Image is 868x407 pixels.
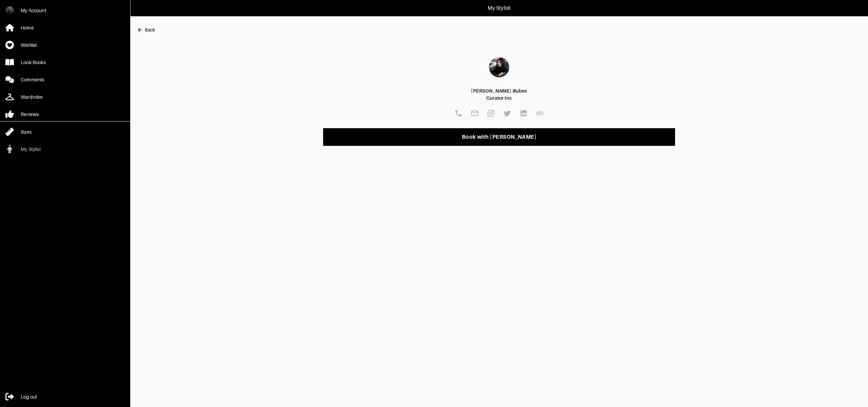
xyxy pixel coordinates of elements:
a: Book with [PERSON_NAME] [323,128,675,146]
div: Sizes [21,129,32,135]
div: Log out [21,393,37,400]
div: Look Books [21,59,46,66]
img: stylist [489,57,509,77]
button: Back [137,23,155,37]
span: Book with [PERSON_NAME] [329,134,670,140]
div: My Stylist [21,146,41,153]
div: Wishlist [21,42,37,49]
div: Reviews [21,111,39,118]
p: My Stylist [488,4,511,12]
div: Curator Inc [486,95,512,102]
div: My Account [21,7,46,14]
div: Home [21,24,34,31]
div: Wardrobe [21,94,43,100]
img: AbyKaypeSwYygat26eqh2nEo [5,6,14,15]
div: Back [145,26,155,33]
div: Comments [21,76,44,83]
div: [PERSON_NAME] Bubes [471,88,527,95]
